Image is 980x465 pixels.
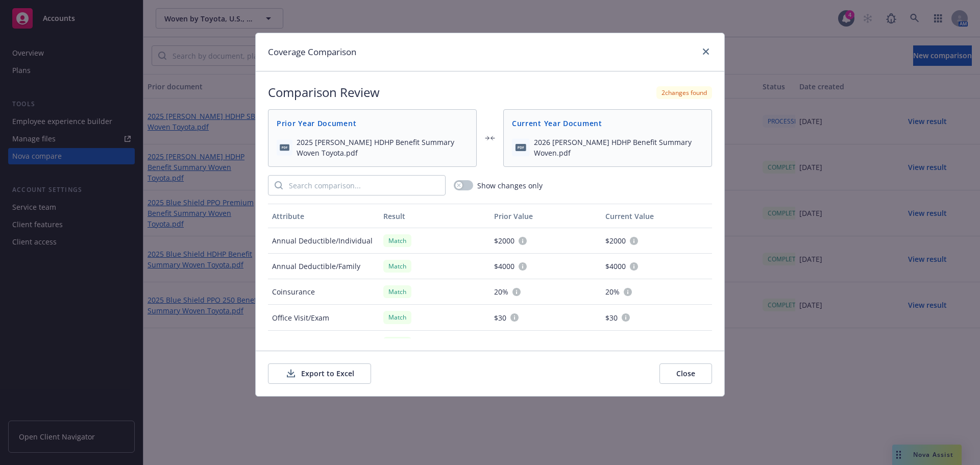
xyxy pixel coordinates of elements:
[494,312,506,323] span: $30
[494,338,506,349] span: $30
[272,211,375,222] div: Attribute
[268,305,379,330] div: Office Visit/Exam
[268,228,379,254] div: Annual Deductible/Individual
[383,234,411,247] div: Match
[268,279,379,305] div: Coinsurance
[490,204,601,228] button: Prior Value
[383,211,486,222] div: Result
[659,363,712,384] button: Close
[383,311,411,324] div: Match
[605,211,708,222] div: Current Value
[700,45,712,58] a: close
[383,260,411,273] div: Match
[268,363,371,384] button: Export to Excel
[605,338,618,349] span: $30
[494,235,514,246] span: $2000
[656,86,712,99] div: 2 changes found
[383,337,411,350] div: Match
[494,211,597,222] div: Prior Value
[283,176,445,195] input: Search comparison...
[268,254,379,279] div: Annual Deductible/Family
[379,204,491,228] button: Result
[297,137,468,158] span: 2025 [PERSON_NAME] HDHP Benefit Summary Woven Toyota.pdf
[268,45,356,59] h1: Coverage Comparison
[277,118,468,129] span: Prior Year Document
[268,331,379,356] div: Outpatient Specialist Visit
[512,118,703,129] span: Current Year Document
[494,261,514,272] span: $4000
[268,84,380,101] h2: Comparison Review
[275,181,283,189] svg: Search
[605,286,620,297] span: 20%
[605,261,626,272] span: $4000
[494,286,508,297] span: 20%
[477,180,543,191] span: Show changes only
[605,312,618,323] span: $30
[605,235,626,246] span: $2000
[601,204,713,228] button: Current Value
[268,204,379,228] button: Attribute
[534,137,703,158] span: 2026 [PERSON_NAME] HDHP Benefit Summary Woven.pdf
[383,285,411,298] div: Match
